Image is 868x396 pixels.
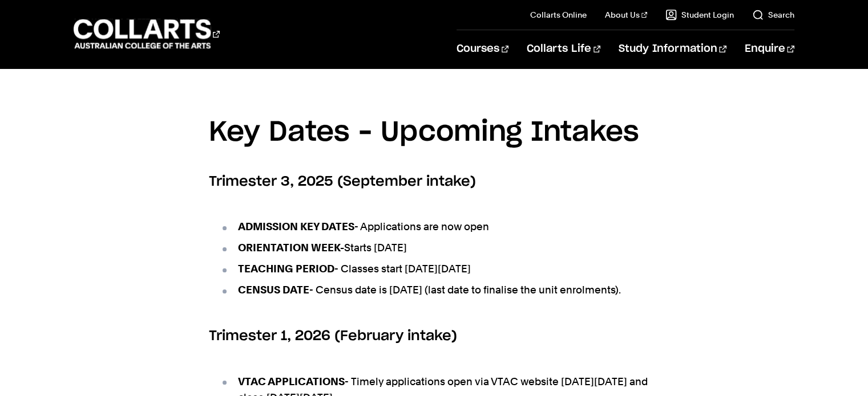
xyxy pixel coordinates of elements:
[238,263,334,275] strong: TEACHING PERIOD
[238,375,345,387] strong: VTAC APPLICATIONS
[619,30,726,68] a: Study Information
[220,219,660,235] li: - Applications are now open
[238,242,344,254] strong: ORIENTATION WEEK-
[527,30,600,68] a: Collarts Life
[220,282,660,298] li: - Census date is [DATE] (last date to finalise the unit enrolments).
[209,326,660,346] h6: Trimester 1, 2026 (February intake)
[209,172,660,192] h6: Trimester 3, 2025 (September intake)
[665,9,734,21] a: Student Login
[530,9,587,21] a: Collarts Online
[457,30,508,68] a: Courses
[238,284,309,296] strong: CENSUS DATE
[745,30,794,68] a: Enquire
[605,9,647,21] a: About Us
[220,240,660,256] li: Starts [DATE]
[238,221,354,232] strong: ADMISSION KEY DATES
[209,111,660,155] h3: Key Dates – Upcoming Intakes
[220,261,660,277] li: - Classes start [DATE][DATE]
[752,9,794,21] a: Search
[74,18,220,50] div: Go to homepage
